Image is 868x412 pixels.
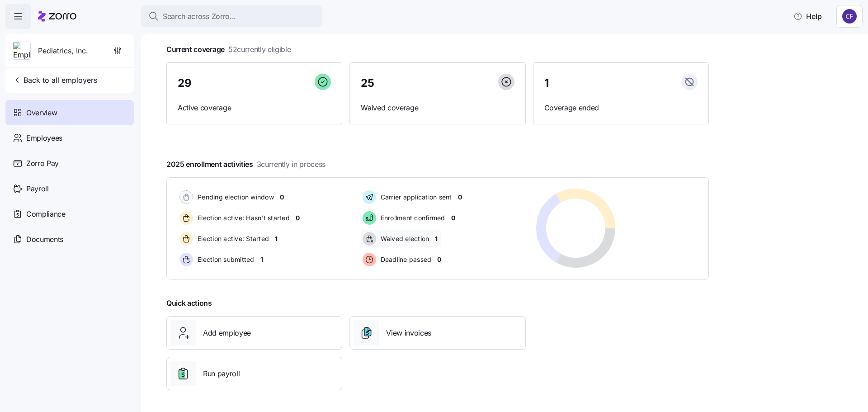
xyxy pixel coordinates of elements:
[361,102,514,114] span: Waived coverage
[793,11,822,22] span: Help
[38,45,88,57] span: Pediatrics, Inc.
[378,234,429,243] span: Waived election
[5,125,134,151] a: Employees
[5,227,134,252] a: Documents
[260,255,263,264] span: 1
[203,368,240,379] span: Run payroll
[203,327,251,339] span: Add employee
[166,159,325,170] span: 2025 enrollment activities
[786,7,829,25] button: Help
[544,102,698,114] span: Coverage ended
[5,176,134,201] a: Payroll
[9,71,101,89] button: Back to all employers
[13,75,97,85] span: Back to all employers
[361,78,374,89] span: 25
[26,158,59,169] span: Zorro Pay
[378,213,445,223] span: Enrollment confirmed
[178,78,191,89] span: 29
[544,78,549,89] span: 1
[386,327,431,339] span: View invoices
[195,213,290,223] span: Election active: Hasn't started
[257,159,325,170] span: 3 currently in process
[228,44,291,55] span: 52 currently eligible
[296,213,300,223] span: 0
[26,183,49,194] span: Payroll
[378,255,432,264] span: Deadline passed
[280,193,284,202] span: 0
[5,201,134,227] a: Compliance
[437,255,441,264] span: 0
[26,133,62,144] span: Employees
[26,234,63,245] span: Documents
[26,208,66,220] span: Compliance
[195,234,269,243] span: Election active: Started
[178,102,331,114] span: Active coverage
[166,298,212,309] span: Quick actions
[435,234,438,243] span: 1
[378,193,452,202] span: Carrier application sent
[166,44,291,55] span: Current coverage
[5,151,134,176] a: Zorro Pay
[13,42,30,60] img: Employer logo
[5,100,134,125] a: Overview
[451,213,455,223] span: 0
[842,9,857,24] img: 7d4a9558da78dc7654dde66b79f71a2e
[195,255,255,264] span: Election submitted
[141,5,322,27] button: Search across Zorro...
[26,107,57,118] span: Overview
[458,193,462,202] span: 0
[163,11,236,22] span: Search across Zorro...
[195,193,274,202] span: Pending election window
[275,234,278,243] span: 1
